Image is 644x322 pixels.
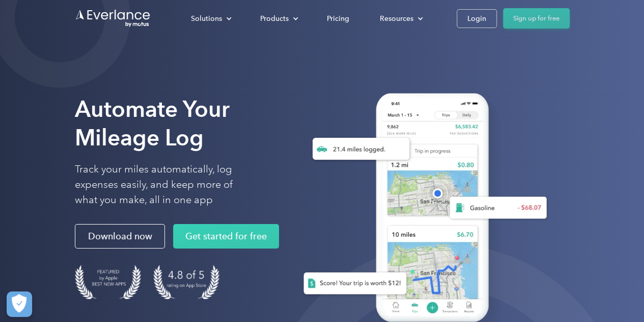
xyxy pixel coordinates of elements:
a: Pricing [317,10,359,28]
div: Pricing [327,12,349,25]
div: Products [250,10,306,28]
div: Login [467,12,486,25]
p: Track your miles automatically, log expenses easily, and keep more of what you make, all in one app [75,162,257,208]
div: Resources [370,10,431,28]
a: Go to homepage [75,9,151,28]
a: Sign up for free [503,8,570,29]
img: 4.9 out of 5 stars on the app store [153,265,219,299]
img: Badge for Featured by Apple Best New Apps [75,265,141,299]
a: Download now [75,224,165,249]
a: Get started for free [173,224,279,249]
div: Solutions [191,12,222,25]
a: Login [457,9,497,28]
button: Cookies Settings [7,291,32,317]
div: Solutions [181,10,240,28]
strong: Automate Your Mileage Log [75,95,230,151]
div: Resources [380,12,413,25]
div: Products [260,12,289,25]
